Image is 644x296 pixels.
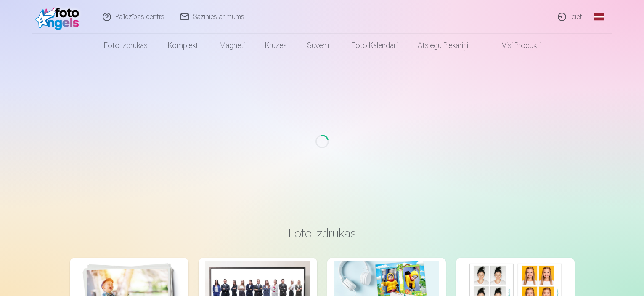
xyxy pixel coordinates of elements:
img: /fa1 [35,3,84,30]
a: Visi produkti [478,34,551,57]
h3: Foto izdrukas [77,226,568,241]
a: Atslēgu piekariņi [408,34,478,57]
a: Magnēti [209,34,255,57]
a: Foto kalendāri [342,34,408,57]
a: Komplekti [158,34,209,57]
a: Foto izdrukas [94,34,158,57]
a: Krūzes [255,34,297,57]
a: Suvenīri [297,34,342,57]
